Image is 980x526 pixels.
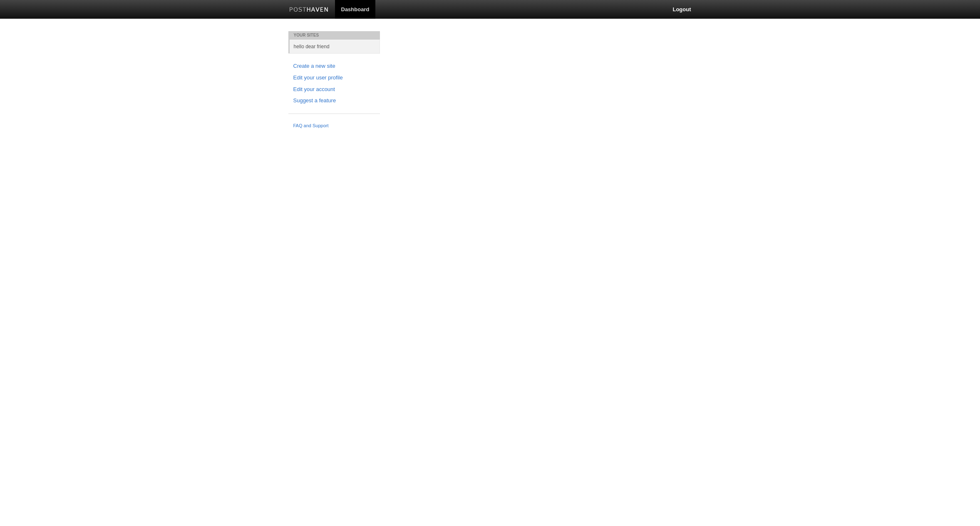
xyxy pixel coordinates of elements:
a: Edit your user profile [293,74,375,82]
a: Edit your account [293,85,375,94]
a: FAQ and Support [293,122,375,130]
img: Posthaven-bar [289,7,329,13]
li: Your Sites [288,31,380,40]
a: hello dear friend [290,40,380,53]
a: Suggest a feature [293,96,375,105]
a: Create a new site [293,62,375,71]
